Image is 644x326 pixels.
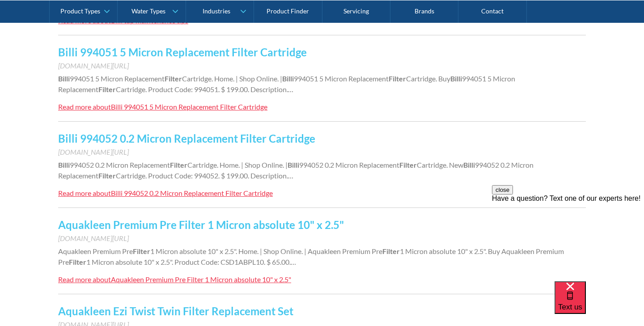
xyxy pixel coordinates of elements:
span: 994052 0.2 Micron Replacement [58,161,534,180]
div: Product Types [60,7,100,15]
span: … [288,85,293,93]
span: 994051 5 Micron Replacement [70,74,165,83]
strong: Billi [282,74,294,83]
div: Read more about [58,189,111,197]
span: Aquakleen Premium Pre [58,247,133,255]
div: [DOMAIN_NAME][URL] [58,147,586,157]
span: 1 Micron absolute 10" x 2.5". Buy Aquakleen Premium Pre [58,247,564,266]
strong: Billi [58,161,70,169]
a: Read more aboutBilli 994052 0.2 Micron Replacement Filter Cartridge [58,188,273,199]
a: Billi 994051 5 Micron Replacement Filter Cartridge [58,46,307,59]
div: Billi 994051 5 Micron Replacement Filter Cartridge [111,102,267,111]
strong: Filter [389,74,406,83]
span: 994051 5 Micron Replacement [294,74,389,83]
strong: Billi [463,161,475,169]
strong: Filter [382,247,400,255]
div: Billi tap maintenance tips [111,16,188,25]
iframe: podium webchat widget prompt [492,185,644,292]
strong: Billi [58,74,70,83]
span: … [288,171,293,180]
span: Cartridge. Home. | Shop Online. | [182,74,282,83]
span: 994052 0.2 Micron Replacement [299,161,399,169]
strong: Billi [288,161,299,169]
strong: Filter [165,74,182,83]
div: Industries [203,7,230,15]
div: Read more about [58,102,111,111]
span: 994052 0.2 Micron Replacement [70,161,170,169]
a: Read more aboutBilli 994051 5 Micron Replacement Filter Cartridge [58,102,267,112]
div: Read more about [58,16,111,25]
span: Cartridge. Home. | Shop Online. | [187,161,288,169]
span: Cartridge. New [417,161,463,169]
strong: Billi [450,74,462,83]
strong: Filter [133,247,150,255]
span: Cartridge. Buy [406,74,450,83]
div: Read more about [58,275,111,284]
a: Billi 994052 0.2 Micron Replacement Filter Cartridge [58,132,315,145]
div: [DOMAIN_NAME][URL] [58,233,586,244]
div: [DOMAIN_NAME][URL] [58,60,586,71]
a: Aquakleen Ezi Twist Twin Filter Replacement Set [58,305,293,318]
span: 1 Micron absolute 10" x 2.5". Product Code: CSD1ABPL10. $ 65.00. [86,258,291,266]
div: Billi 994052 0.2 Micron Replacement Filter Cartridge [111,189,273,197]
a: Aquakleen Premium Pre Filter 1 Micron absolute 10" x 2.5" [58,218,344,231]
strong: Filter [98,171,116,180]
strong: Filter [399,161,417,169]
span: 1 Micron absolute 10" x 2.5". Home. | Shop Online. | Aquakleen Premium Pre [150,247,382,255]
a: Read more aboutAquakleen Premium Pre Filter 1 Micron absolute 10" x 2.5" [58,274,291,285]
span: 994051 5 Micron Replacement [58,74,515,93]
span: Cartridge. Product Code: 994052. $ 199.00. Description. [116,171,288,180]
strong: Filter [98,85,116,93]
div: Water Types [131,7,165,15]
strong: Filter [69,258,86,266]
div: Aquakleen Premium Pre Filter 1 Micron absolute 10" x 2.5" [111,275,291,284]
iframe: podium webchat widget bubble [555,281,644,326]
span: … [291,258,296,266]
span: Cartridge. Product Code: 994051. $ 199.00. Description. [116,85,288,93]
strong: Filter [170,161,187,169]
